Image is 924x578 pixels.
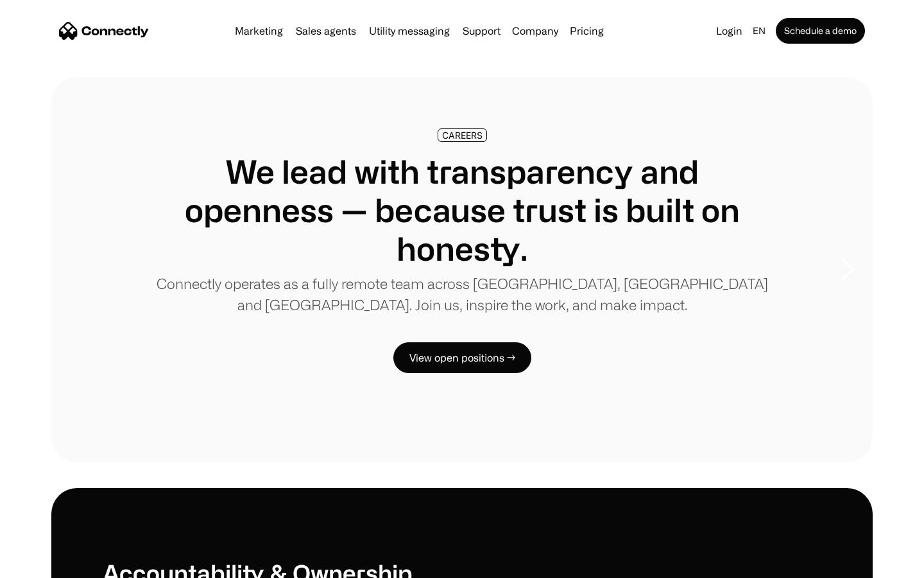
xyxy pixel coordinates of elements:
a: Sales agents [291,26,361,36]
a: Pricing [565,26,609,36]
a: Utility messaging [364,26,455,36]
ul: Language list [26,556,77,574]
div: 1 of 8 [51,77,873,462]
a: Login [711,22,748,40]
a: home [59,21,149,40]
div: next slide [821,206,873,334]
p: Connectly operates as a fully remote team across [GEOGRAPHIC_DATA], [GEOGRAPHIC_DATA] and [GEOGRA... [154,273,770,315]
div: CAREERS [442,130,483,140]
a: Marketing [230,26,288,36]
a: Schedule a demo [776,18,865,44]
aside: Language selected: English [13,554,77,574]
div: carousel [51,77,873,462]
div: Company [508,22,562,40]
div: Company [512,22,558,40]
div: en [753,22,766,40]
div: en [748,22,773,40]
a: Support [458,26,506,36]
a: View open positions → [393,342,531,373]
h1: We lead with transparency and openness — because trust is built on honesty. [154,152,770,268]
